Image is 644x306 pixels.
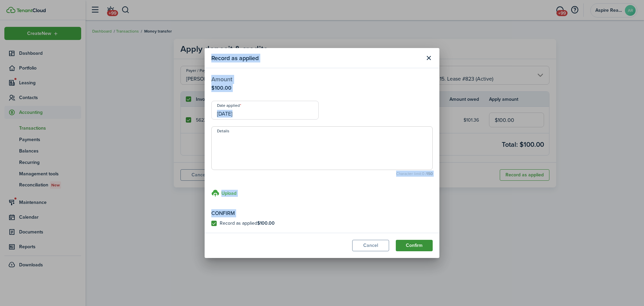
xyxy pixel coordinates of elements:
b: 150 [426,171,433,177]
label: Record as applied [211,221,275,226]
button: Confirm [396,240,433,251]
button: Close modal [423,52,434,64]
modal-title: Record as applied [211,51,421,64]
input: mm/dd/yyyy [211,101,319,120]
h6: Amount [211,75,433,84]
small: Character limit: 0 / [211,172,433,176]
h3: Upload [221,190,236,197]
p: Confirm [211,209,433,217]
b: $100.00 [257,220,275,227]
button: Cancel [352,240,389,251]
p: $100.00 [211,84,433,92]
